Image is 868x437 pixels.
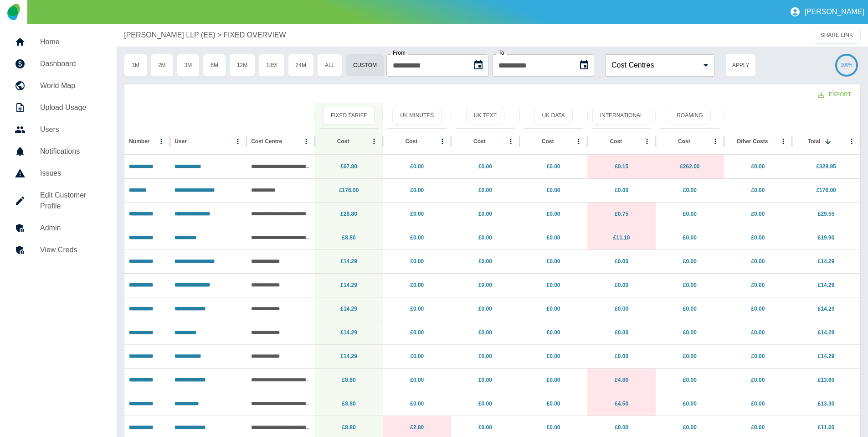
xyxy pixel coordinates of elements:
[751,353,765,359] a: £0.00
[40,102,102,113] h5: Upload Usage
[7,184,109,217] a: Edit Customer Profile
[288,54,314,77] button: 24M
[40,223,102,234] h5: Admin
[40,124,102,135] h5: Users
[40,146,102,157] h5: Notifications
[547,282,560,288] a: £0.00
[683,401,697,407] a: £0.00
[751,401,765,407] a: £0.00
[478,424,492,431] a: £0.00
[478,234,492,241] a: £0.00
[258,54,284,77] button: 18M
[547,211,560,217] a: £0.00
[478,353,492,359] a: £0.00
[818,306,835,312] a: £14.29
[124,54,147,77] button: 1M
[7,31,109,53] a: Home
[410,377,424,383] a: £0.00
[342,377,356,383] a: £8.80
[466,107,504,125] button: UK Text
[340,258,357,265] a: £14.29
[808,138,821,145] div: Total
[751,258,765,265] a: £0.00
[547,424,560,431] a: £0.00
[751,282,765,288] a: £0.00
[217,30,221,41] p: >
[683,424,697,431] a: £0.00
[342,401,356,407] a: £8.80
[340,282,357,288] a: £14.29
[680,163,699,170] a: £262.00
[7,162,109,184] a: Issues
[542,138,554,145] div: Cost
[547,306,560,312] a: £0.00
[300,135,313,148] button: Cost Centre column menu
[592,107,651,125] button: International
[436,135,449,148] button: Cost column menu
[410,187,424,193] a: £0.00
[504,135,517,148] button: Cost column menu
[478,329,492,336] a: £0.00
[478,258,492,265] a: £0.00
[818,211,835,217] a: £29.55
[547,329,560,336] a: £0.00
[615,211,628,217] a: £0.75
[615,424,628,431] a: £0.00
[683,211,697,217] a: £0.00
[709,135,722,148] button: Cost column menu
[337,138,349,145] div: Cost
[342,424,356,431] a: £8.80
[575,56,593,74] button: Choose date, selected date is 22 Aug 2025
[547,258,560,265] a: £0.00
[547,234,560,241] a: £0.00
[129,138,149,145] div: Number
[683,234,697,241] a: £0.00
[683,306,697,312] a: £0.00
[223,30,286,41] p: FIXED OVERVIEW
[393,50,406,56] label: From
[7,53,109,75] a: Dashboard
[818,282,835,288] a: £14.29
[229,54,255,77] button: 12M
[818,234,835,241] a: £19.90
[40,80,102,91] h5: World Map
[751,424,765,431] a: £0.00
[613,234,630,241] a: £11.10
[498,50,504,56] label: To
[818,401,835,407] a: £13.30
[615,329,628,336] a: £0.00
[150,54,174,77] button: 2M
[615,353,628,359] a: £0.00
[317,54,342,77] button: All
[816,187,836,193] a: £176.00
[818,329,835,336] a: £14.29
[725,54,756,77] button: Apply
[340,329,357,336] a: £14.29
[469,56,488,74] button: Choose date, selected date is 23 Jul 2025
[410,163,424,170] a: £0.00
[410,401,424,407] a: £0.00
[251,138,282,145] div: Cost Centre
[175,138,187,145] div: User
[751,306,765,312] a: £0.00
[478,211,492,217] a: £0.00
[340,163,357,170] a: £67.80
[7,140,109,162] a: Notifications
[410,306,424,312] a: £0.00
[155,135,168,148] button: Number column menu
[177,54,200,77] button: 3M
[478,187,492,193] a: £0.00
[786,3,868,21] button: [PERSON_NAME]
[816,163,836,170] a: £329.95
[7,239,109,261] a: View Creds
[410,353,424,359] a: £0.00
[751,377,765,383] a: £0.00
[40,168,102,179] h5: Issues
[342,234,356,241] a: £8.80
[7,217,109,239] a: Admin
[678,138,690,145] div: Cost
[478,163,492,170] a: £0.00
[751,163,765,170] a: £0.00
[547,377,560,383] a: £0.00
[777,135,790,148] button: Other Costs column menu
